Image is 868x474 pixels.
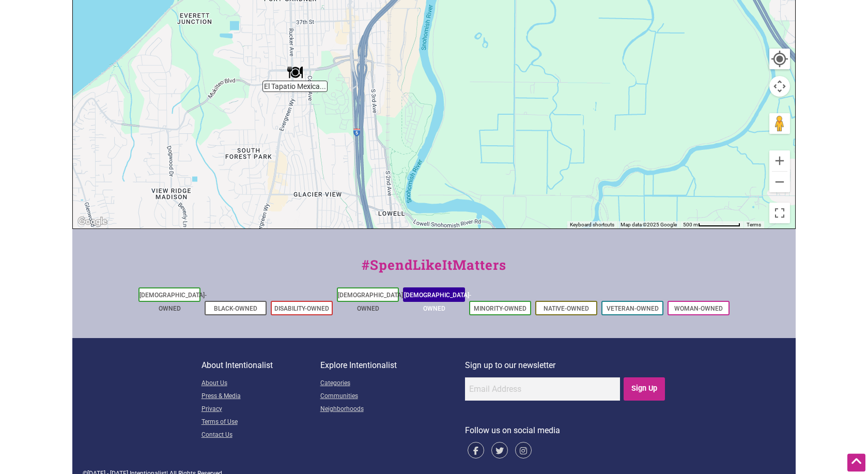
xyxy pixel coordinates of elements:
p: Sign up to our newsletter [465,359,667,372]
a: Terms (opens in new tab) [747,222,761,227]
button: Zoom in [769,150,790,171]
a: Woman-Owned [674,305,723,312]
span: Map data ©2025 Google [621,222,677,227]
button: Drag Pegman onto the map to open Street View [769,113,790,134]
a: [DEMOGRAPHIC_DATA]-Owned [338,292,405,312]
a: Categories [320,377,465,390]
a: Native-Owned [544,305,589,312]
div: El Tapatio Mexican Restaurant [287,65,303,80]
span: 500 m [683,222,698,227]
a: Terms of Use [202,416,320,429]
a: Black-Owned [214,305,257,312]
input: Email Address [465,377,620,401]
a: [DEMOGRAPHIC_DATA]-Owned [404,292,471,312]
a: Press & Media [202,390,320,403]
a: Disability-Owned [274,305,329,312]
button: Toggle fullscreen view [768,202,791,224]
button: Your Location [769,49,790,69]
p: Explore Intentionalist [320,359,465,372]
a: Open this area in Google Maps (opens a new window) [75,215,110,228]
p: Follow us on social media [465,424,667,437]
button: Map camera controls [769,76,790,97]
button: Keyboard shortcuts [570,221,614,228]
a: Neighborhoods [320,403,465,416]
input: Sign Up [624,377,665,401]
button: Zoom out [769,172,790,192]
p: About Intentionalist [202,359,320,372]
div: #SpendLikeItMatters [72,255,796,285]
a: Veteran-Owned [607,305,659,312]
a: Privacy [202,403,320,416]
a: Contact Us [202,429,320,442]
div: Scroll Back to Top [847,453,865,471]
button: Map Scale: 500 m per 78 pixels [680,221,743,228]
a: Communities [320,390,465,403]
a: Minority-Owned [474,305,526,312]
a: [DEMOGRAPHIC_DATA]-Owned [139,292,207,312]
a: About Us [202,377,320,390]
img: Google [75,215,110,228]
